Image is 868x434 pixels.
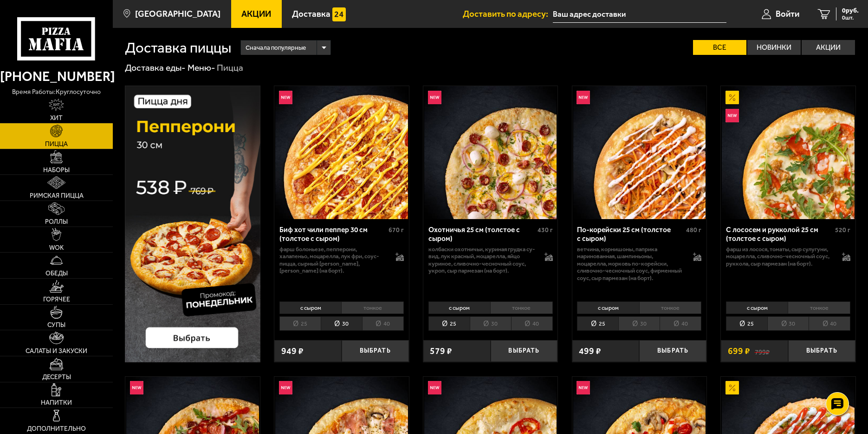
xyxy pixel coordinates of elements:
span: Обеды [45,270,68,277]
a: АкционныйНовинкаС лососем и рукколой 25 см (толстое с сыром) [721,86,855,219]
span: Супы [47,322,65,328]
div: Биф хот чили пеппер 30 см (толстое с сыром) [279,226,386,243]
span: Доставка [292,10,330,19]
span: 579 ₽ [430,347,452,355]
li: с сыром [428,301,491,314]
input: Ваш адрес доставки [553,6,726,23]
li: с сыром [726,301,788,314]
li: 40 [362,316,404,331]
s: 799 ₽ [755,347,770,355]
span: Пицца [45,141,68,147]
span: Десерты [42,374,71,381]
button: Выбрать [788,340,855,362]
li: 40 [809,316,850,331]
span: 949 ₽ [281,347,304,355]
span: 699 ₽ [728,347,750,355]
img: Новинка [577,381,590,394]
li: с сыром [577,301,639,314]
img: Акционный [725,91,739,104]
img: Новинка [428,381,441,394]
li: 25 [577,316,618,331]
img: Новинка [279,381,292,394]
img: По-корейски 25 см (толстое с сыром) [573,86,706,219]
span: 0 руб. [842,7,859,14]
li: 40 [511,316,553,331]
span: Дополнительно [27,426,86,432]
span: 670 г [389,226,404,234]
a: Меню- [188,62,215,73]
p: фарш болоньезе, пепперони, халапеньо, моцарелла, лук фри, соус-пицца, сырный [PERSON_NAME], [PERS... [279,246,387,274]
a: НовинкаБиф хот чили пеппер 30 см (толстое с сыром) [274,86,408,219]
li: с сыром [279,301,342,314]
span: 520 г [835,226,850,234]
li: 30 [321,316,362,331]
img: Биф хот чили пеппер 30 см (толстое с сыром) [275,86,408,219]
p: фарш из лосося, томаты, сыр сулугуни, моцарелла, сливочно-чесночный соус, руккола, сыр пармезан (... [726,246,833,267]
img: Новинка [428,91,441,104]
li: 30 [470,316,511,331]
span: Наборы [43,167,70,174]
img: Новинка [577,91,590,104]
span: Доставить по адресу: [463,10,553,19]
span: 499 ₽ [579,347,601,355]
img: Охотничья 25 см (толстое с сыром) [424,86,557,219]
img: Новинка [130,381,143,394]
button: Выбрать [342,340,409,362]
div: Пицца [217,62,243,73]
img: С лососем и рукколой 25 см (толстое с сыром) [722,86,854,219]
img: 15daf4d41897b9f0e9f617042186c801.svg [332,7,346,21]
div: Охотничья 25 см (толстое с сыром) [428,226,535,243]
span: [GEOGRAPHIC_DATA] [135,10,220,19]
a: Доставка еды- [125,62,186,73]
li: 30 [767,316,809,331]
span: Напитки [41,400,72,406]
li: тонкое [341,301,404,314]
span: Горячее [43,296,70,303]
p: ветчина, корнишоны, паприка маринованная, шампиньоны, моцарелла, морковь по-корейски, сливочно-че... [577,246,684,282]
a: НовинкаОхотничья 25 см (толстое с сыром) [423,86,557,219]
div: С лососем и рукколой 25 см (толстое с сыром) [726,226,833,243]
span: Войти [776,10,799,19]
span: 0 шт. [842,15,859,20]
span: Салаты и закуски [26,348,87,354]
li: 25 [726,316,767,331]
span: 480 г [686,226,701,234]
span: Акции [241,10,271,19]
a: НовинкаПо-корейски 25 см (толстое с сыром) [572,86,706,219]
img: Новинка [725,109,739,122]
button: Выбрать [491,340,558,362]
p: колбаски охотничьи, куриная грудка су-вид, лук красный, моцарелла, яйцо куриное, сливочно-чесночн... [428,246,536,274]
label: Все [693,40,746,55]
span: Римская пицца [30,193,84,199]
img: Новинка [279,91,292,104]
label: Акции [802,40,855,55]
h1: Доставка пиццы [125,40,231,55]
span: Роллы [45,219,68,225]
span: Сначала популярные [246,39,306,56]
li: 25 [279,316,321,331]
img: Акционный [725,381,739,394]
li: 30 [618,316,660,331]
div: По-корейски 25 см (толстое с сыром) [577,226,684,243]
li: тонкое [788,301,850,314]
span: Хит [50,115,63,121]
span: 430 г [538,226,553,234]
li: 40 [660,316,701,331]
label: Новинки [747,40,801,55]
li: тонкое [639,301,702,314]
button: Выбрать [639,340,706,362]
li: 25 [428,316,470,331]
span: WOK [49,245,64,251]
li: тонкое [490,301,553,314]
